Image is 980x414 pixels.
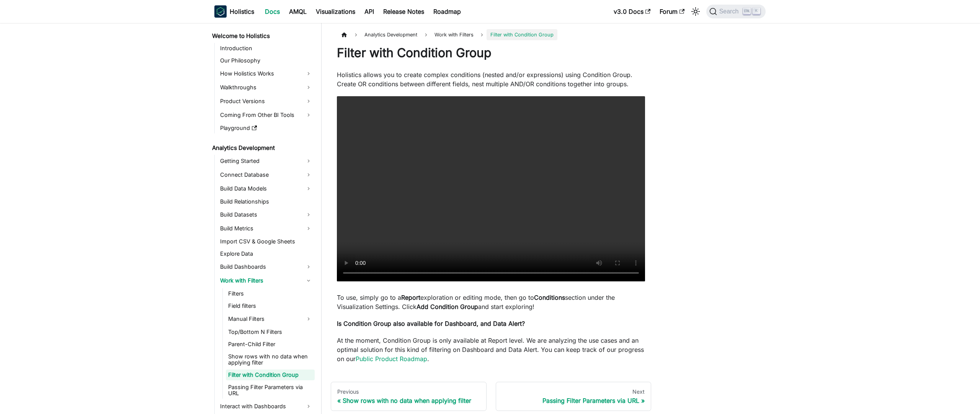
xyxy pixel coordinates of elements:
a: Connect Database [218,169,315,181]
a: Release Notes [379,5,429,18]
a: Home page [337,29,351,40]
a: Filter with Condition Group [226,370,315,380]
a: PreviousShow rows with no data when applying filter [331,382,487,411]
a: Manual Filters [226,313,315,325]
a: NextPassing Filter Parameters via URL [496,382,652,411]
div: Passing Filter Parameters via URL [502,397,645,404]
a: Work with Filters [218,274,315,287]
a: Build Metrics [218,222,315,235]
a: Roadmap [429,5,465,18]
a: Public Product Roadmap [356,355,427,363]
nav: Docs sidebar [207,23,322,414]
strong: Add Condition Group [416,303,478,310]
a: Forum [655,5,689,18]
a: Product Versions [218,95,315,107]
button: Search (Ctrl+K) [706,5,766,18]
span: Work with Filters [431,29,477,40]
nav: Breadcrumbs [337,29,645,40]
p: To use, simply go to a exploration or editing mode, then go to section under the Visualization Se... [337,293,645,311]
a: Introduction [218,43,315,54]
a: Docs [260,5,284,18]
span: Analytics Development [361,29,421,40]
a: HolisticsHolistics [214,5,254,18]
span: Search [717,8,743,15]
a: Build Dashboards [218,261,315,273]
a: Getting Started [218,155,315,167]
nav: Docs pages [331,382,651,411]
a: Passing Filter Parameters via URL [226,382,315,399]
a: v3.0 Docs [609,5,655,18]
kbd: K [753,8,760,15]
div: Previous [337,388,480,395]
a: Visualizations [311,5,360,18]
strong: Is Condition Group also available for Dashboard, and Data Alert? [337,320,525,327]
div: Next [502,388,645,395]
img: Holistics [214,5,227,18]
video: Your browser does not support embedding video, but you can . [337,96,645,281]
a: Build Relationships [218,196,315,207]
a: Field filters [226,301,315,311]
a: Explore Data [218,248,315,259]
a: Our Philosophy [218,55,315,66]
strong: Conditions [534,294,565,301]
strong: Report [401,294,420,301]
a: Build Data Models [218,182,315,195]
a: Show rows with no data when applying filter [226,351,315,368]
a: Analytics Development [210,143,315,153]
span: Filter with Condition Group [487,29,557,40]
a: Interact with Dashboards [218,400,315,412]
a: Parent-Child Filter [226,339,315,350]
a: Walkthroughs [218,81,315,94]
a: Playground [218,123,315,133]
h1: Filter with Condition Group [337,45,645,61]
a: Build Datasets [218,209,315,221]
a: Import CSV & Google Sheets [218,236,315,247]
button: Switch between dark and light mode (currently light mode) [689,5,702,18]
a: Top/Bottom N Filters [226,327,315,337]
a: API [360,5,379,18]
p: At the moment, Condition Group is only available at Report level. We are analyzing the use cases ... [337,336,645,363]
a: Filters [226,288,315,299]
a: Welcome to Holistics [210,31,315,41]
b: Holistics [230,7,254,16]
a: AMQL [284,5,311,18]
a: Coming From Other BI Tools [218,109,315,121]
p: Holistics allows you to create complex conditions (nested and/or expressions) using Condition Gro... [337,70,645,89]
a: How Holistics Works [218,67,315,80]
div: Show rows with no data when applying filter [337,397,480,404]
